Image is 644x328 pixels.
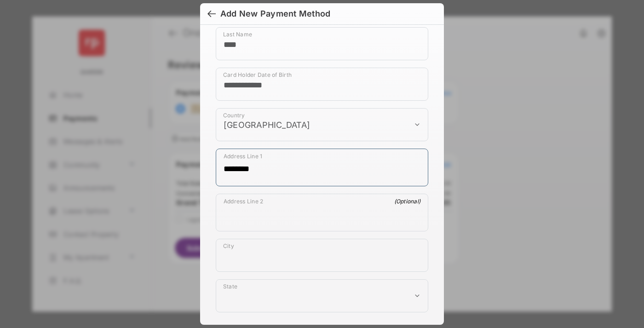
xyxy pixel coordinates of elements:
[216,239,428,272] div: payment_method_screening[postal_addresses][locality]
[216,149,428,186] div: payment_method_screening[postal_addresses][addressLine1]
[216,108,428,141] div: payment_method_screening[postal_addresses][country]
[216,194,428,231] div: payment_method_screening[postal_addresses][addressLine2]
[220,9,330,19] div: Add New Payment Method
[216,279,428,312] div: payment_method_screening[postal_addresses][administrativeArea]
